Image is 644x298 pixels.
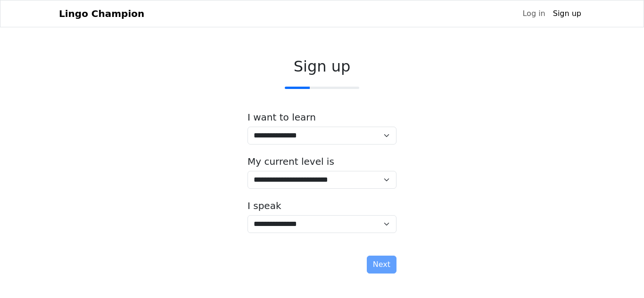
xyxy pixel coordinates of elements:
[519,4,549,23] a: Log in
[549,4,585,23] a: Sign up
[248,57,396,75] h2: Sign up
[248,200,281,211] label: I speak
[248,112,316,123] label: I want to learn
[248,156,334,167] label: My current level is
[59,4,144,23] a: Lingo Champion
